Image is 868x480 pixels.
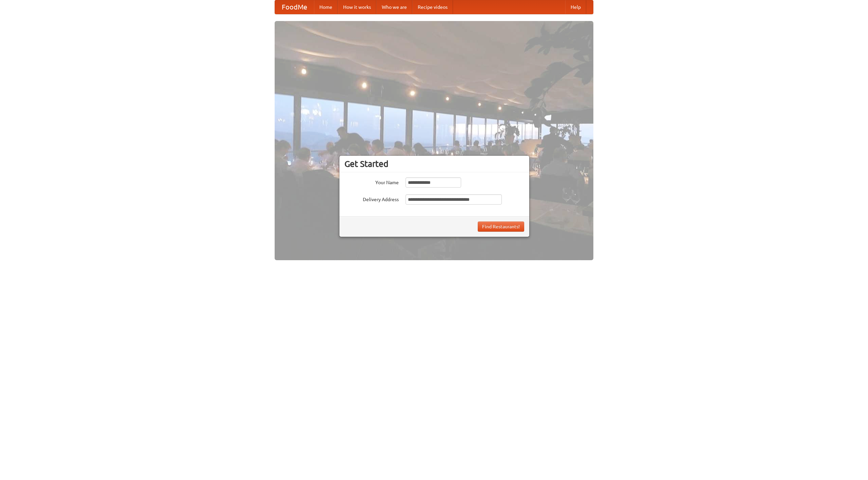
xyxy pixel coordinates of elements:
a: How it works [338,0,376,14]
button: Find Restaurants! [478,222,524,232]
label: Your Name [344,177,399,186]
a: Recipe videos [412,0,453,14]
a: Home [314,0,338,14]
a: Help [565,0,586,14]
label: Delivery Address [344,194,399,203]
a: FoodMe [275,0,314,14]
h3: Get Started [344,159,524,169]
a: Who we are [376,0,412,14]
